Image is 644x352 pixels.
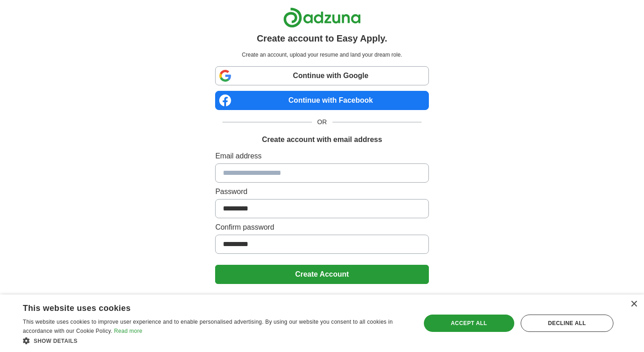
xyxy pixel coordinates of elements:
[312,117,333,127] span: OR
[215,66,428,85] a: Continue with Google
[283,7,361,28] img: Adzuna logo
[217,51,427,59] p: Create an account, upload your resume and land your dream role.
[215,151,428,162] label: Email address
[114,328,143,334] a: Read more, opens a new window
[23,319,393,334] span: This website uses cookies to improve user experience and to enable personalised advertising. By u...
[34,338,78,344] span: Show details
[215,186,428,197] label: Password
[215,265,428,284] button: Create Account
[23,300,386,314] div: This website uses cookies
[262,134,382,145] h1: Create account with email address
[215,91,428,110] a: Continue with Facebook
[424,315,514,332] div: Accept all
[521,315,613,332] div: Decline all
[257,32,387,45] h1: Create account to Easy Apply.
[23,336,409,345] div: Show details
[215,222,428,233] label: Confirm password
[630,301,637,308] div: Close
